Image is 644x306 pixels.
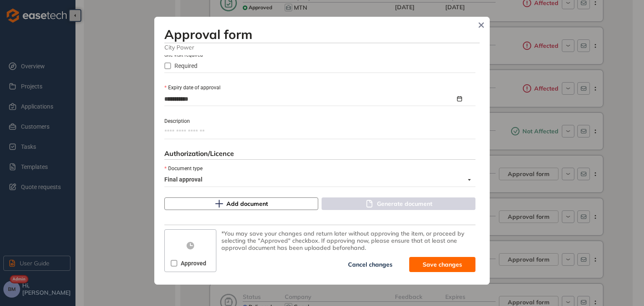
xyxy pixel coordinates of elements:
div: *You may save your changes and return later without approving the item, or proceed by selecting t... [221,230,475,251]
input: Expiry date of approval [164,94,455,104]
label: Document type [164,165,203,173]
span: Required [171,61,201,70]
button: Add document [164,197,318,210]
label: Expiry date of approval [164,84,221,92]
label: Description [164,117,190,125]
span: Approved [177,259,210,268]
span: Authorization/Licence [164,149,234,158]
button: Save changes [409,257,475,272]
span: Final approval [164,173,471,187]
span: City Power [164,43,480,51]
span: Save changes [423,260,462,269]
span: Cancel changes [348,260,392,269]
button: Cancel changes [335,257,406,272]
span: Add document [226,199,268,208]
button: Close [475,19,488,31]
textarea: Description [164,125,475,139]
h3: Approval form [164,27,480,42]
label: Site visit required [164,51,203,59]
